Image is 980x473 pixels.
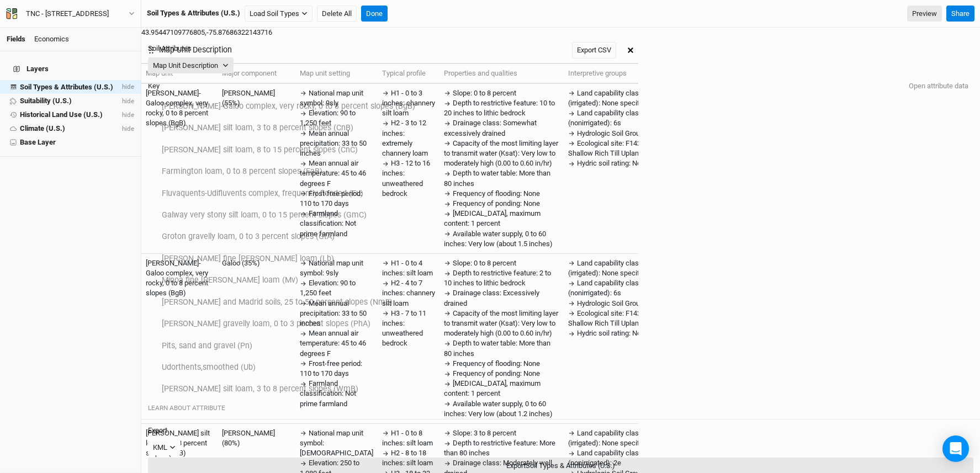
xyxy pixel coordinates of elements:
[300,359,362,378] span: Frost-free period: 110 to 170 days
[300,89,363,107] span: National map unit symbol: 9sly
[245,6,312,22] button: Load Soil Types
[300,209,356,237] span: Farmland classification: Not prime farmland
[382,159,430,198] span: H3 - 12 to 16 inches: unweathered bedrock
[120,125,134,132] span: hide
[444,169,550,187] span: Depth to water table: More than 80 inches
[300,129,367,157] span: Mean annual precipitation: 33 to 50 inches
[444,99,555,117] span: Depth to restrictive feature: 10 to 20 inches to lithic bedrock
[568,259,668,277] span: Land capability classification (irrigated): None specified
[382,449,433,467] span: H2 - 8 to 18 inches: silt loam
[120,111,134,119] span: hide
[6,8,135,20] button: TNC - [STREET_ADDRESS]
[444,309,558,337] span: Capacity of the most limiting layer to transmit water (Ksat): Very low to moderately high (0.00 t...
[300,299,367,327] span: Mean annual precipitation: 33 to 50 inches
[382,259,433,277] span: H1 - 0 to 4 inches: silt loam
[444,439,555,457] span: Depth to restrictive feature: More than 80 inches
[453,429,516,437] span: Slope: 3 to 8 percent
[382,279,435,307] span: H2 - 4 to 7 inches: channery silt loam
[453,89,516,97] span: Slope: 0 to 8 percent
[120,97,134,105] span: hide
[568,139,675,157] span: Ecological site: F142XB010NY - Shallow Rich Till Upland
[141,83,218,254] td: [PERSON_NAME]-Galoo complex, very rocky, 0 to 8 percent slopes (BgB)
[7,35,25,43] a: Fields
[34,34,69,44] div: Economics
[572,42,616,59] button: Export CSV
[444,400,553,418] span: Available water supply, 0 to 60 inches: Very low (about 1.2 inches)
[453,199,540,208] span: Frequency of ponding: None
[218,83,295,254] td: [PERSON_NAME] (55%)
[444,119,537,137] span: Drainage class: Somewhat excessively drained
[20,83,113,91] span: Soil Types & Attributes (U.S.)
[568,279,668,297] span: Land capability classification (nonirrigated): 6s
[300,159,366,187] span: Mean annual air temperature: 45 to 46 degrees F
[26,8,109,19] div: TNC - [STREET_ADDRESS]
[7,58,134,80] h4: Layers
[382,429,433,447] span: H1 - 0 to 8 inches: silt loam
[20,138,56,146] span: Base Layer
[444,209,541,227] span: [MEDICAL_DATA], maximum content: 1 percent
[444,339,550,357] span: Depth to water table: More than 80 inches
[946,6,974,22] button: Share
[20,97,72,105] span: Suitability (U.S.)
[300,189,362,208] span: Frost-free period: 110 to 170 days
[444,139,558,167] span: Capacity of the most limiting layer to transmit water (Ksat): Very low to moderately high (0.00 t...
[300,259,363,277] span: National map unit symbol: 9sly
[300,109,356,127] span: Elevation: 90 to 1,250 feet
[300,329,366,357] span: Mean annual air temperature: 45 to 46 degrees F
[361,6,388,22] button: Done
[20,83,113,92] div: Soil Types & Attributes (U.S.)
[26,8,109,19] div: TNC - 2456 Crane Lane Watertown, NY
[453,259,516,267] span: Slope: 0 to 8 percent
[577,299,652,307] span: Hydrologic Soil Group: D
[568,309,675,327] span: Ecological site: F142XB010NY - Shallow Rich Till Upland
[568,89,668,107] span: Land capability classification (irrigated): None specified
[904,78,973,94] button: Open attribute data
[218,253,295,423] td: Galoo (35%)
[444,379,541,397] span: [MEDICAL_DATA], maximum content: 1 percent
[300,279,356,297] span: Elevation: 90 to 1,250 feet
[148,439,181,456] button: KML
[453,189,540,198] span: Frequency of flooding: None
[20,138,56,147] div: Base Layer
[300,379,356,407] span: Farmland classification: Not prime farmland
[153,442,167,453] div: KML
[942,435,969,462] div: Open Intercom Messenger
[148,57,234,74] button: Map Unit Description
[20,124,65,132] span: Climate (U.S.)
[382,89,435,117] span: H1 - 0 to 3 inches: channery silt loam
[317,6,357,22] button: Delete All
[907,6,942,22] a: Preview
[577,159,641,167] span: Hydric soil rating: No
[444,230,553,248] span: Available water supply, 0 to 60 inches: Very low (about 1.5 inches)
[147,8,240,18] div: Soil Types & Attributes (U.S.)
[453,369,540,378] span: Frequency of ponding: None
[141,63,218,83] th: Map unit
[141,253,218,423] td: [PERSON_NAME]-Galoo complex, very rocky, 0 to 8 percent slopes (BgB)
[444,269,551,287] span: Depth to restrictive feature: 2 to 10 inches to lithic bedrock
[382,309,426,348] span: H3 - 7 to 11 inches: unweathered bedrock
[453,359,540,368] span: Frequency of flooding: None
[444,289,539,307] span: Drainage class: Excessively drained
[577,129,652,137] span: Hydrologic Soil Group: D
[20,124,65,133] div: Climate (U.S.)
[141,28,980,38] div: 43.95447109776805 , -75.87686322143716
[382,119,428,157] span: H2 - 3 to 12 inches: extremely channery loam
[300,429,373,457] span: National map unit symbol: [DEMOGRAPHIC_DATA]
[568,429,668,447] span: Land capability classification (irrigated): None specified
[568,109,668,127] span: Land capability classification (nonirrigated): 6s
[159,45,232,55] h3: Map Unit Description
[20,97,72,105] div: Suitability (U.S.)
[120,83,134,91] span: hide
[20,110,103,119] span: Historical Land Use (U.S.)
[577,329,641,337] span: Hydric soil rating: No
[568,449,668,467] span: Land capability classification (nonirrigated): 2e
